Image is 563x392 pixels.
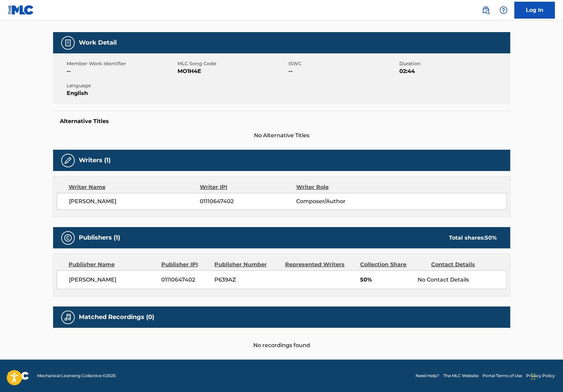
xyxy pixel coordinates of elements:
[288,60,398,67] span: ISWC
[67,89,176,97] span: English
[482,6,490,14] img: search
[485,235,497,241] span: 50 %
[399,60,509,67] span: Duration
[526,373,555,379] a: Privacy Policy
[178,60,287,67] span: MLC Song Code
[53,328,510,349] div: No recordings found
[296,197,384,205] span: Composer/Author
[431,261,497,269] div: Contact Details
[499,6,508,14] img: help
[214,276,280,284] span: P639AZ
[64,39,72,47] img: Work Detail
[8,5,34,15] img: MLC Logo
[69,261,156,269] div: Publisher Name
[449,234,497,242] div: Total shares:
[79,156,111,164] h5: Writers (1)
[161,261,209,269] div: Publisher IPI
[497,3,510,17] div: Help
[64,313,72,321] img: Matched Recordings
[64,156,72,165] img: Writers
[37,373,116,379] span: Mechanical Licensing Collective © 2025
[53,131,510,140] span: No Alternative Titles
[60,118,503,125] h5: Alternative Titles
[529,360,563,392] iframe: Chat Widget
[79,234,120,242] h5: Publishers (1)
[214,261,280,269] div: Publisher Number
[79,313,154,321] h5: Matched Recordings (0)
[399,67,509,75] span: 02:44
[531,366,535,387] div: Drag
[8,372,29,380] img: logo
[483,373,522,379] a: Portal Terms of Use
[64,234,72,242] img: Publishers
[360,261,426,269] div: Collection Share
[479,3,493,17] a: Public Search
[67,67,176,75] span: --
[161,276,209,284] span: 01110647402
[418,276,506,284] div: No Contact Details
[288,67,398,75] span: --
[416,373,439,379] a: Need Help?
[360,276,413,284] span: 50%
[200,197,296,205] span: 01110647402
[69,183,200,191] div: Writer Name
[296,183,384,191] div: Writer Role
[285,261,355,269] div: Represented Writers
[69,197,200,205] span: [PERSON_NAME]
[443,373,478,379] a: The MLC Website
[67,82,176,89] span: Language
[79,39,117,47] h5: Work Detail
[67,60,176,67] span: Member Work Identifier
[69,276,157,284] span: [PERSON_NAME]
[178,67,287,75] span: MO1H4E
[200,183,296,191] div: Writer IPI
[514,2,555,19] a: Log In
